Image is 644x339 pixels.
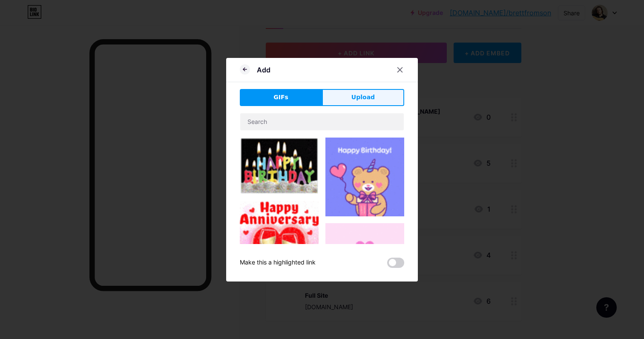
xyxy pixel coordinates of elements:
[240,138,319,194] img: Gihpy
[240,89,322,106] button: GIFs
[325,138,404,216] img: Gihpy
[240,113,404,130] input: Search
[322,89,404,106] button: Upload
[240,201,319,280] img: Gihpy
[257,65,270,75] div: Add
[273,93,288,102] span: GIFs
[240,258,316,268] div: Make this a highlighted link
[325,223,404,302] img: Gihpy
[351,93,375,102] span: Upload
